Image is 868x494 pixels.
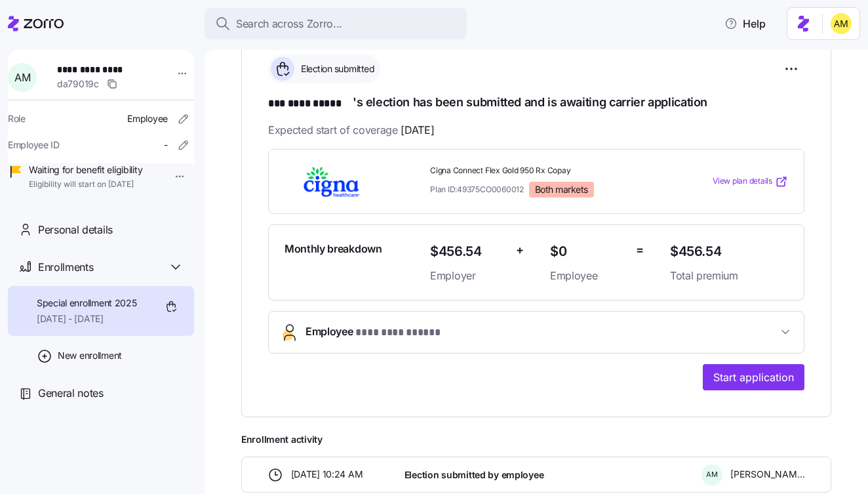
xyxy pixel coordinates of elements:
span: Total premium [670,268,788,284]
span: View plan details [713,175,772,188]
span: $456.54 [670,241,788,262]
span: [DATE] - [DATE] [37,312,137,325]
span: Employee [306,323,445,340]
span: Employee ID [8,138,60,152]
span: Enrollments [38,259,93,276]
span: Employee [127,112,168,125]
span: Both markets [535,184,588,196]
span: [DATE] 10:24 AM [291,468,363,481]
a: View plan details [713,175,788,188]
span: General notes [38,385,104,401]
span: Employee [550,268,625,284]
span: Monthly breakdown [285,241,382,257]
span: - [164,138,168,152]
span: Search across Zorro... [236,16,342,32]
span: Role [8,112,26,125]
span: = [636,241,644,260]
span: Enrollment activity [241,433,831,446]
span: Expected start of coverage [268,122,434,138]
span: Election submitted by employee [404,468,544,482]
span: da79019c [57,77,99,91]
img: dfaaf2f2725e97d5ef9e82b99e83f4d7 [831,13,852,34]
span: Plan ID: 49375CO0060012 [430,184,524,195]
span: Personal details [38,222,113,238]
button: Start application [703,364,804,390]
span: A M [14,72,30,83]
span: New enrollment [58,349,122,362]
span: $456.54 [430,241,505,262]
span: [DATE] [401,122,434,138]
span: Start application [713,369,794,385]
span: Eligibility will start on [DATE] [29,179,142,190]
button: Search across Zorro... [205,8,467,39]
span: Waiting for benefit eligibility [29,163,142,176]
span: Help [724,16,766,31]
span: Cigna Connect Flex Gold 950 Rx Copay [430,165,660,176]
img: Cigna Healthcare [285,167,379,197]
span: Election submitted [297,62,374,75]
span: + [516,241,524,260]
span: $0 [550,241,625,262]
span: A M [706,471,718,478]
button: Help [714,10,776,37]
span: [PERSON_NAME] [730,468,805,481]
span: Employer [430,268,505,284]
span: Special enrollment 2025 [37,297,137,310]
h1: 's election has been submitted and is awaiting carrier application [268,94,804,112]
